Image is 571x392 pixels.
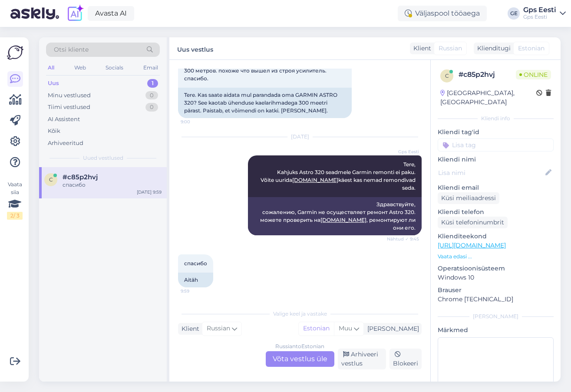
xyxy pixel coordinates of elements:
input: Lisa tag [438,138,554,152]
span: 9:00 [181,119,213,125]
div: Küsi meiliaadressi [438,192,499,204]
div: Kliendi info [438,115,554,122]
div: 1 [147,79,158,88]
p: Operatsioonisüsteem [438,264,554,273]
div: Socials [104,62,125,73]
a: [DOMAIN_NAME] [292,177,338,183]
div: Email [142,62,160,73]
div: [PERSON_NAME] [364,324,419,333]
div: Klient [410,44,431,53]
input: Lisa nimi [438,168,544,178]
p: Windows 10 [438,273,554,282]
div: AI Assistent [48,115,80,124]
div: [DATE] [178,133,422,141]
div: Võta vestlus üle [266,351,334,367]
div: Arhiveeri vestlus [338,349,386,369]
p: Kliendi email [438,183,554,192]
p: Kliendi tag'id [438,128,554,137]
span: Russian [207,324,230,333]
span: #c85p2hvj [63,173,98,181]
span: Otsi kliente [54,45,89,54]
div: Uus [48,79,59,88]
span: Estonian [518,44,545,53]
p: Vaata edasi ... [438,253,554,260]
p: Kliendi nimi [438,155,554,164]
div: 2 / 3 [7,212,23,220]
span: Nähtud ✓ 9:45 [386,236,419,242]
p: Brauser [438,286,554,295]
a: [URL][DOMAIN_NAME] [438,241,506,249]
a: Gps EestiGps Eesti [523,7,566,20]
p: Kliendi telefon [438,208,554,217]
label: Uus vestlus [177,43,213,54]
p: Märkmed [438,326,554,335]
div: спасибо [63,181,162,189]
div: Gps Eesti [523,13,556,20]
div: Klient [178,324,199,333]
div: Klienditugi [474,44,511,53]
span: Muu [339,324,352,332]
div: Arhiveeritud [48,139,83,148]
div: Tere. Kas saate aidata mul parandada oma GARMIN ASTRO 320? See kaotab ühenduse kaelarihmadega 300... [178,88,352,118]
div: Blokeeri [389,349,422,369]
div: Valige keel ja vastake [178,310,422,318]
div: Minu vestlused [48,91,91,100]
a: [DOMAIN_NAME] [320,217,366,223]
span: c [49,176,53,183]
div: Здравствуйте, сожалению, Garmin не осуществляет ремонт Astro 320. можете проверить на , ремонтиру... [248,197,422,235]
div: Vaata siia [7,181,23,220]
div: [GEOGRAPHIC_DATA], [GEOGRAPHIC_DATA] [440,89,536,107]
span: Uued vestlused [83,154,123,162]
div: GE [508,7,520,20]
div: Väljaspool tööaega [398,6,487,21]
span: спасибо [184,260,207,267]
div: Russian to Estonian [275,343,324,350]
span: Russian [439,44,462,53]
p: Klienditeekond [438,232,554,241]
div: Kõik [48,127,60,135]
div: Gps Eesti [523,7,556,13]
div: [PERSON_NAME] [438,313,554,320]
p: Chrome [TECHNICAL_ID] [438,295,554,304]
div: All [46,62,56,73]
img: explore-ai [66,4,84,23]
span: 9:59 [181,288,213,294]
div: [DATE] 9:59 [137,189,162,195]
div: # c85p2hvj [459,69,516,80]
div: 0 [145,103,158,112]
span: Gps Eesti [386,148,419,155]
span: c [445,72,449,79]
span: Online [516,70,551,79]
img: Askly Logo [7,44,23,61]
div: Estonian [299,322,334,335]
div: Web [73,62,88,73]
div: Küsi telefoninumbrit [438,217,508,228]
div: 0 [145,91,158,100]
div: Tiimi vestlused [48,103,90,112]
a: Avasta AI [88,6,134,21]
div: Aitäh [178,273,213,287]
